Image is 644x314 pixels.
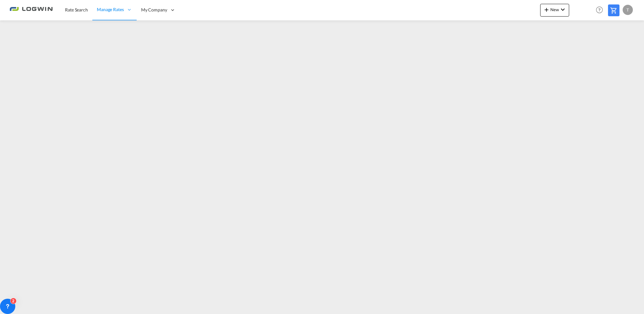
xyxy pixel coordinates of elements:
[594,4,605,15] span: Help
[623,5,633,15] div: T
[65,7,88,12] span: Rate Search
[141,7,167,13] span: My Company
[97,6,124,13] span: Manage Rates
[543,6,550,13] md-icon: icon-plus 400-fg
[594,4,608,16] div: Help
[559,6,567,13] md-icon: icon-chevron-down
[543,7,567,12] span: New
[540,4,569,17] button: icon-plus 400-fgNewicon-chevron-down
[10,3,53,17] img: 2761ae10d95411efa20a1f5e0282d2d7.png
